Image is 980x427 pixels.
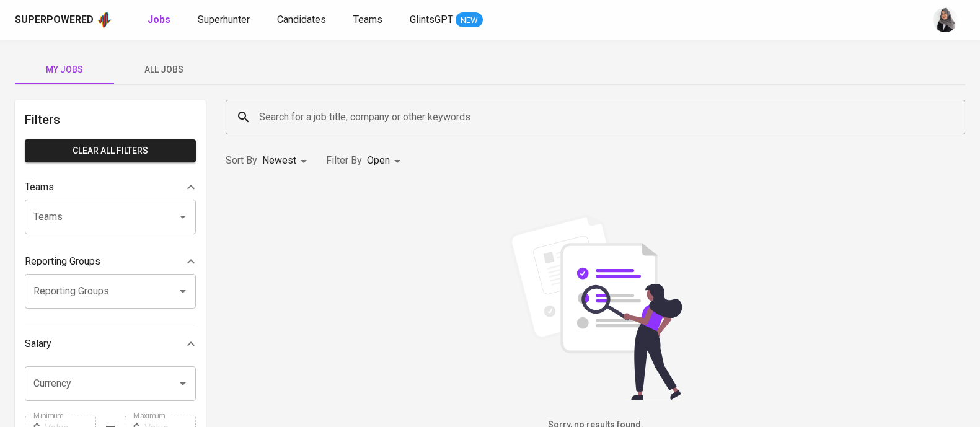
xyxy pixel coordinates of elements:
[25,175,196,200] div: Teams
[148,14,170,25] b: Jobs
[198,12,252,28] a: Superhunter
[262,149,311,172] div: Newest
[410,12,483,28] a: GlintsGPT NEW
[15,13,94,27] div: Superpowered
[277,12,329,28] a: Candidates
[25,332,196,356] div: Salary
[456,14,483,27] span: NEW
[35,143,186,159] span: Clear All filters
[25,254,100,269] p: Reporting Groups
[226,153,257,168] p: Sort By
[25,180,54,195] p: Teams
[367,154,390,166] span: Open
[22,62,107,77] span: My Jobs
[933,7,958,32] img: sinta.windasari@glints.com
[410,14,453,25] span: GlintsGPT
[277,14,326,25] span: Candidates
[367,149,405,172] div: Open
[174,283,192,300] button: Open
[25,110,196,130] h6: Filters
[148,12,173,28] a: Jobs
[503,214,689,400] img: file_searching.svg
[96,11,113,29] img: app logo
[262,153,296,168] p: Newest
[25,337,51,351] p: Salary
[326,153,362,168] p: Filter By
[25,249,196,274] div: Reporting Groups
[353,14,382,25] span: Teams
[174,208,192,226] button: Open
[353,12,385,28] a: Teams
[198,14,250,25] span: Superhunter
[174,375,192,392] button: Open
[15,11,113,29] a: Superpoweredapp logo
[121,62,206,77] span: All Jobs
[25,139,196,162] button: Clear All filters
